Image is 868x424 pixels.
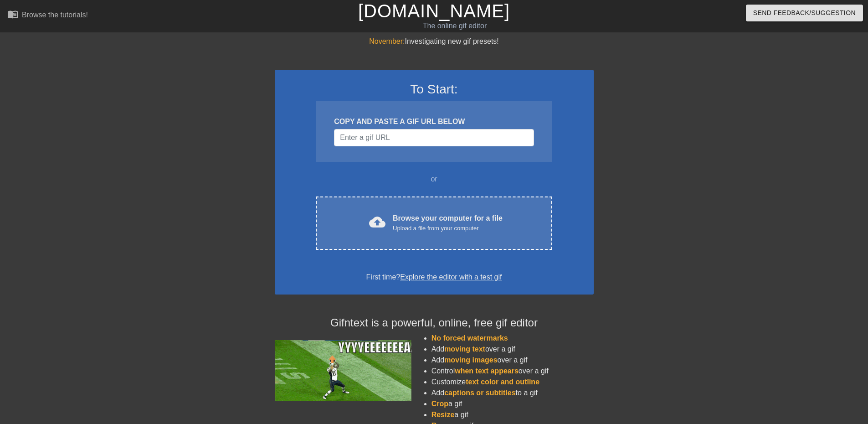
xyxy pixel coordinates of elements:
[431,398,594,409] li: a gif
[466,378,539,386] span: text color and outline
[294,21,616,31] div: The online gif editor
[369,37,405,45] span: November:
[444,389,515,397] span: captions or subtitles
[431,366,594,377] li: Control over a gif
[431,400,448,408] span: Crop
[275,340,411,401] img: football_small.gif
[431,344,594,355] li: Add over a gif
[369,214,385,230] span: cloud_upload
[7,9,18,20] span: menu_book
[393,213,503,233] div: Browse your computer for a file
[431,355,594,366] li: Add over a gif
[400,273,502,281] a: Explore the editor with a test gif
[431,388,594,398] li: Add to a gif
[393,224,503,233] div: Upload a file from your computer
[431,334,508,342] span: No forced watermarks
[431,377,594,388] li: Customize
[753,7,856,19] span: Send Feedback/Suggestion
[7,9,88,23] a: Browse the tutorials!
[334,116,534,127] div: COPY AND PASTE A GIF URL BELOW
[287,82,582,97] h3: To Start:
[275,316,594,330] h4: Gifntext is a powerful, online, free gif editor
[431,411,455,419] span: Resize
[431,409,594,420] li: a gif
[746,5,863,21] button: Send Feedback/Suggestion
[444,345,485,353] span: moving text
[444,356,497,364] span: moving images
[334,129,534,146] input: Username
[358,1,510,21] a: [DOMAIN_NAME]
[298,174,570,185] div: or
[22,11,88,19] div: Browse the tutorials!
[275,36,594,47] div: Investigating new gif presets!
[287,272,582,283] div: First time?
[455,367,519,375] span: when text appears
